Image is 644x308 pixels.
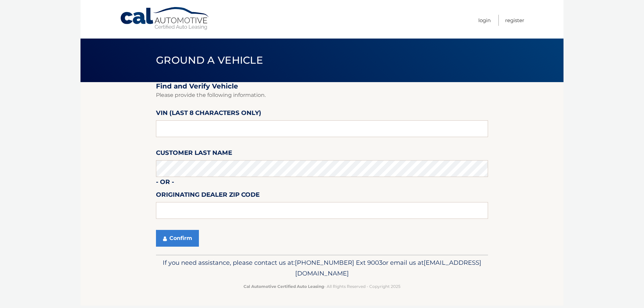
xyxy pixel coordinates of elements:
[295,259,382,266] span: [PHONE_NUMBER] Ext 9003
[156,108,261,120] label: VIN (last 8 characters only)
[478,15,491,26] a: Login
[120,7,210,30] a: Cal Automotive
[156,190,260,202] label: Originating Dealer Zip Code
[160,283,484,290] p: - All Rights Reserved - Copyright 2025
[156,82,488,90] h2: Find and Verify Vehicle
[156,177,174,189] label: - or -
[160,257,484,279] p: If you need assistance, please contact us at: or email us at
[156,90,488,100] p: Please provide the following information.
[156,148,232,160] label: Customer Last Name
[156,230,199,247] button: Confirm
[505,15,524,26] a: Register
[244,284,324,289] strong: Cal Automotive Certified Auto Leasing
[156,54,263,66] span: Ground a Vehicle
